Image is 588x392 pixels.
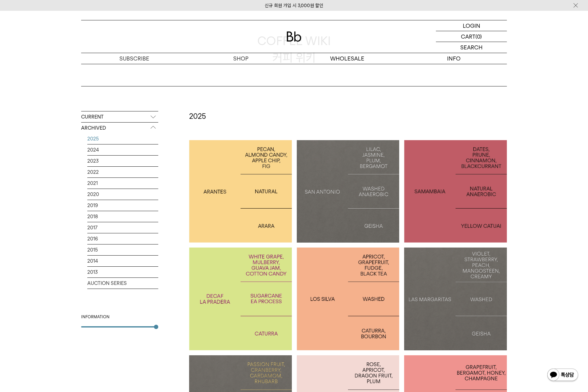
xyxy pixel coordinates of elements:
[188,53,294,64] a: SHOP
[87,256,158,266] a: 2014
[297,248,400,350] a: 페루 로스 실바PERU LOS SILVA
[461,31,475,42] p: CART
[87,178,158,189] a: 2021
[81,111,158,123] p: CURRENT
[81,314,158,320] div: INFORMATION
[189,248,292,350] a: 콜롬비아 라 프라데라 디카페인 COLOMBIA LA PRADERA DECAF
[475,31,482,42] p: (0)
[189,140,292,243] a: 브라질 아란치스BRAZIL ARANTES
[87,189,158,200] a: 2020
[463,20,480,31] p: LOGIN
[265,3,323,8] a: 신규 회원 가입 시 3,000원 할인
[87,211,158,222] a: 2018
[400,53,507,64] p: INFO
[87,144,158,155] a: 2024
[87,133,158,144] a: 2025
[87,167,158,177] a: 2022
[436,31,507,42] a: CART (0)
[87,267,158,277] a: 2013
[294,53,400,64] p: WHOLESALE
[87,200,158,211] a: 2019
[87,278,158,289] a: AUCTION SERIES
[297,140,400,243] a: 산 안토니오: 게이샤SAN ANTONIO: GEISHA
[404,140,507,243] a: 브라질 사맘바이아BRAZIL SAMAMBAIA
[81,53,188,64] a: SUBSCRIBE
[436,20,507,31] a: LOGIN
[87,233,158,244] a: 2016
[189,111,507,122] h2: 2025
[287,31,301,42] img: 로고
[404,248,507,350] a: 라스 마가리타스: 게이샤LAS MARGARITAS: GEISHA
[460,42,482,53] p: SEARCH
[547,368,579,383] img: 카카오톡 채널 1:1 채팅 버튼
[87,156,158,166] a: 2023
[87,244,158,255] a: 2015
[81,123,158,134] p: ARCHIVED
[87,222,158,233] a: 2017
